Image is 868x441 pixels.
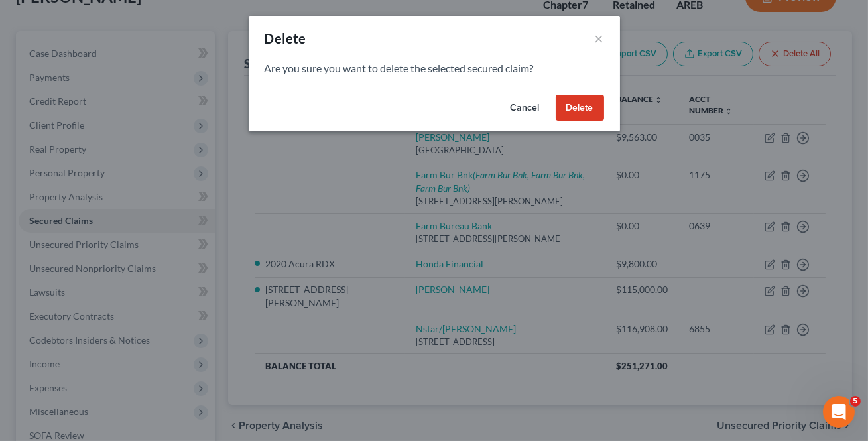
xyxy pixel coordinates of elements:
button: × [595,31,604,46]
iframe: Intercom live chat [823,396,855,428]
span: 5 [850,396,861,407]
button: Cancel [500,95,550,121]
div: Delete [265,29,306,48]
p: Are you sure you want to delete the selected secured claim? [265,61,604,76]
button: Delete [556,95,604,121]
